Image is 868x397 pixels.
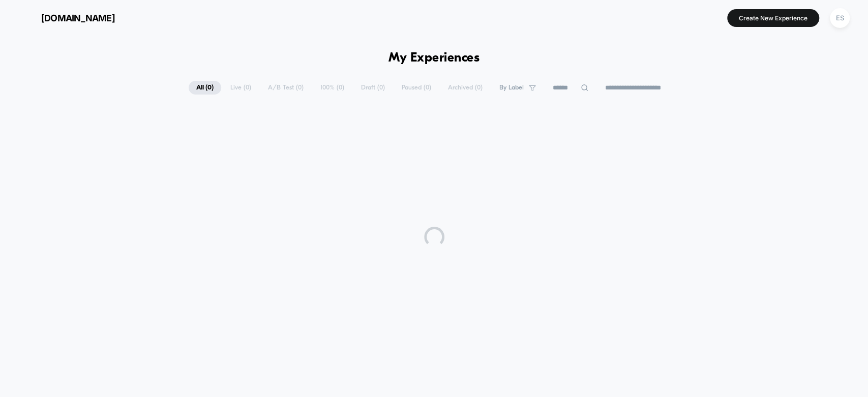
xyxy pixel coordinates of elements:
[499,84,524,91] span: By Label
[189,81,221,95] span: All ( 0 )
[41,13,115,23] span: [DOMAIN_NAME]
[827,8,853,28] button: ES
[830,8,850,28] div: ES
[727,9,819,27] button: Create New Experience
[388,51,480,66] h1: My Experiences
[15,10,118,26] button: [DOMAIN_NAME]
